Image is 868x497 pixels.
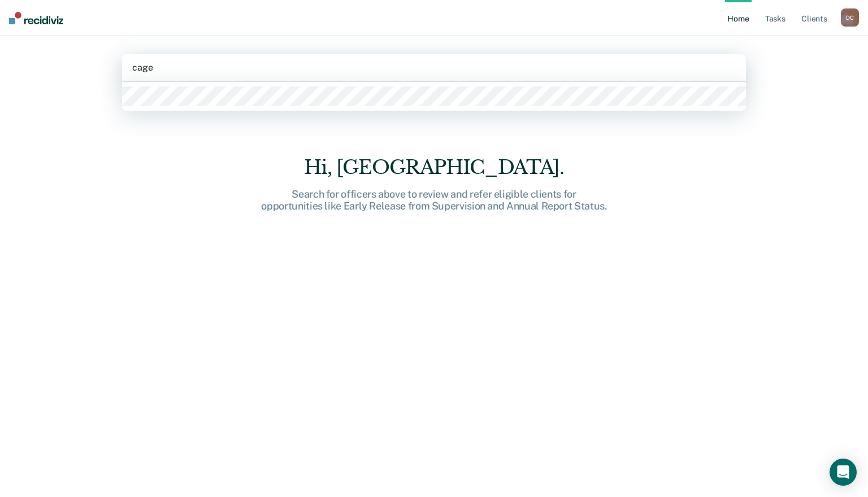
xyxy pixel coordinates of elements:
[841,8,859,27] div: D C
[253,156,615,179] div: Hi, [GEOGRAPHIC_DATA].
[830,459,857,486] div: Open Intercom Messenger
[9,12,63,24] img: Recidiviz
[253,188,615,212] div: Search for officers above to review and refer eligible clients for opportunities like Early Relea...
[841,8,859,27] button: DC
